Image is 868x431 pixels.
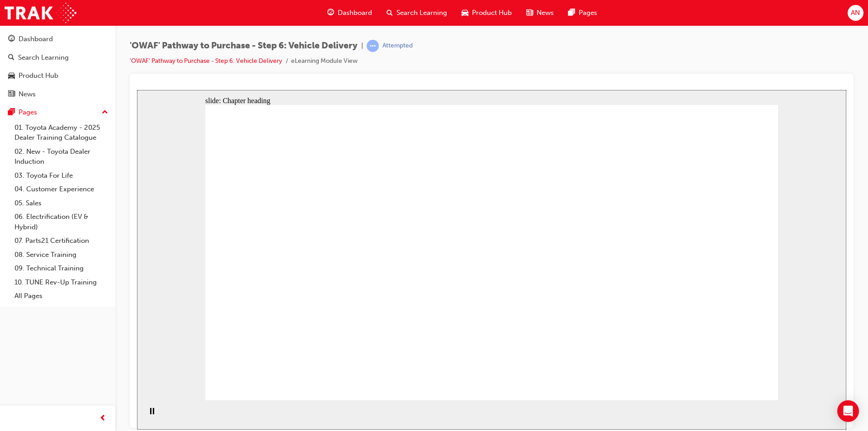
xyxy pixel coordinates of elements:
[11,275,112,289] a: 10. TUNE Rev-Up Training
[396,8,447,18] span: Search Learning
[848,5,863,21] button: AN
[11,196,112,210] a: 05. Sales
[537,8,554,18] span: News
[519,4,561,22] a: news-iconNews
[361,41,363,51] span: |
[4,31,112,47] a: Dashboard
[130,57,282,65] a: 'OWAF' Pathway to Purchase - Step 6: Vehicle Delivery
[851,8,860,18] span: AN
[4,49,112,66] a: Search Learning
[19,34,53,44] div: Dashboard
[579,8,597,18] span: Pages
[454,4,519,22] a: car-iconProduct Hub
[19,71,58,81] div: Product Hub
[11,248,112,262] a: 08. Service Training
[5,317,20,333] button: Pause (Ctrl+Alt+P)
[5,310,20,340] div: playback controls
[11,210,112,234] a: 06. Electrification (EV & Hybrid)
[99,413,106,424] span: prev-icon
[367,40,379,52] span: learningRecordVerb_ATTEMPT-icon
[526,7,533,19] span: news-icon
[4,67,112,84] a: Product Hub
[8,72,15,80] span: car-icon
[8,35,15,43] span: guage-icon
[18,52,69,63] div: Search Learning
[11,261,112,275] a: 09. Technical Training
[5,3,76,23] img: Trak
[4,104,112,121] button: Pages
[320,4,379,22] a: guage-iconDashboard
[382,42,413,50] div: Attempted
[472,8,512,18] span: Product Hub
[11,289,112,303] a: All Pages
[11,145,112,169] a: 02. New - Toyota Dealer Induction
[4,86,112,103] a: News
[8,54,14,62] span: search-icon
[102,107,108,118] span: up-icon
[19,89,36,99] div: News
[8,109,15,117] span: pages-icon
[291,56,358,66] li: eLearning Module View
[327,7,334,19] span: guage-icon
[568,7,575,19] span: pages-icon
[19,107,37,118] div: Pages
[837,400,859,422] div: Open Intercom Messenger
[4,29,112,104] button: DashboardSearch LearningProduct HubNews
[11,182,112,196] a: 04. Customer Experience
[11,121,112,145] a: 01. Toyota Academy - 2025 Dealer Training Catalogue
[11,234,112,248] a: 07. Parts21 Certification
[130,41,358,51] span: 'OWAF' Pathway to Purchase - Step 6: Vehicle Delivery
[379,4,454,22] a: search-iconSearch Learning
[8,90,15,99] span: news-icon
[387,7,393,19] span: search-icon
[338,8,372,18] span: Dashboard
[561,4,604,22] a: pages-iconPages
[11,169,112,183] a: 03. Toyota For Life
[462,7,468,19] span: car-icon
